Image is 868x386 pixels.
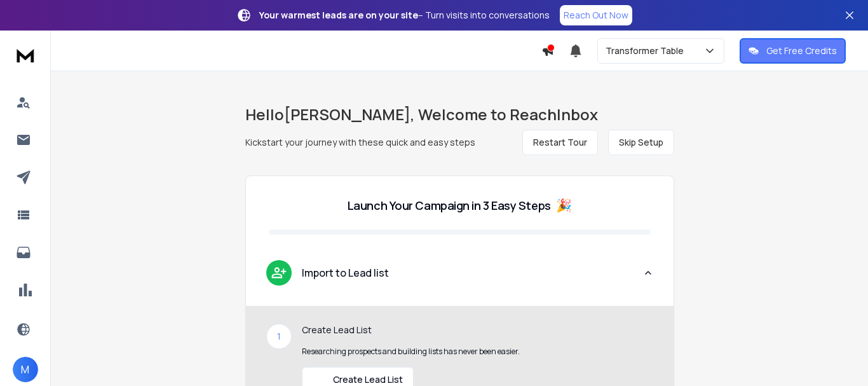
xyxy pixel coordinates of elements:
[13,357,38,382] button: M
[266,324,292,349] div: 1
[302,265,389,280] p: Import to Lead list
[740,38,846,64] button: Get Free Credits
[245,104,674,125] h1: Hello [PERSON_NAME] , Welcome to ReachInbox
[556,196,572,214] span: 🎉
[245,136,475,149] p: Kickstart your journey with these quick and easy steps
[271,265,287,280] img: lead
[259,9,550,22] p: – Turn visits into conversations
[13,43,38,67] img: logo
[619,136,663,149] span: Skip Setup
[302,324,653,336] p: Create Lead List
[348,196,551,214] p: Launch Your Campaign in 3 Easy Steps
[560,5,632,25] a: Reach Out Now
[246,250,674,306] button: leadImport to Lead list
[564,9,628,22] p: Reach Out Now
[608,130,674,155] button: Skip Setup
[302,347,653,357] p: Researching prospects and building lists has never been easier.
[606,45,689,57] p: Transformer Table
[259,9,418,21] strong: Your warmest leads are on your site
[766,45,837,57] p: Get Free Credits
[522,130,598,155] button: Restart Tour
